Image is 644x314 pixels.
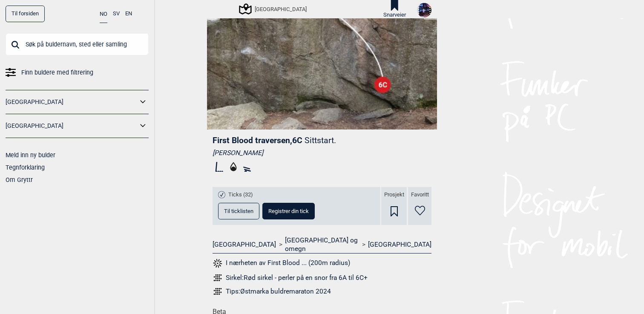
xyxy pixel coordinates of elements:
[213,240,276,249] a: [GEOGRAPHIC_DATA]
[213,258,350,269] button: I nærheten av First Blood ... (200m radius)
[305,135,336,145] p: Sittstart.
[113,6,120,22] button: SV
[6,66,149,79] a: Finn buldere med filtrering
[262,203,315,219] button: Registrer din tick
[213,273,431,283] a: Sirkel:Rød sirkel - perler på en snor fra 6A til 6C+
[213,236,431,254] nav: > >
[411,191,429,199] span: Favoritt
[226,274,368,282] div: Sirkel: Rød sirkel - perler på en snor fra 6A til 6C+
[125,6,132,22] button: EN
[6,120,138,132] a: [GEOGRAPHIC_DATA]
[6,152,55,158] a: Meld inn ny bulder
[381,187,407,225] div: Prosjekt
[213,149,431,157] div: [PERSON_NAME]
[224,208,253,214] span: Til ticklisten
[213,286,431,297] a: Tips:Østmarka buldremaraton 2024
[218,203,259,219] button: Til ticklisten
[368,240,431,249] a: [GEOGRAPHIC_DATA]
[417,3,431,17] img: DSCF8875
[6,164,45,171] a: Tegnforklaring
[268,208,309,214] span: Registrer din tick
[6,33,149,55] input: Søk på buldernavn, sted eller samling
[6,6,45,22] a: Til forsiden
[285,236,359,254] a: [GEOGRAPHIC_DATA] og omegn
[100,6,107,23] button: NO
[21,66,93,79] span: Finn buldere med filtrering
[228,191,253,199] span: Ticks (32)
[240,4,307,14] div: [GEOGRAPHIC_DATA]
[213,135,302,145] span: First Blood traversen , 6C
[6,96,138,108] a: [GEOGRAPHIC_DATA]
[226,287,331,296] div: Tips: Østmarka buldremaraton 2024
[6,176,33,183] a: Om Gryttr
